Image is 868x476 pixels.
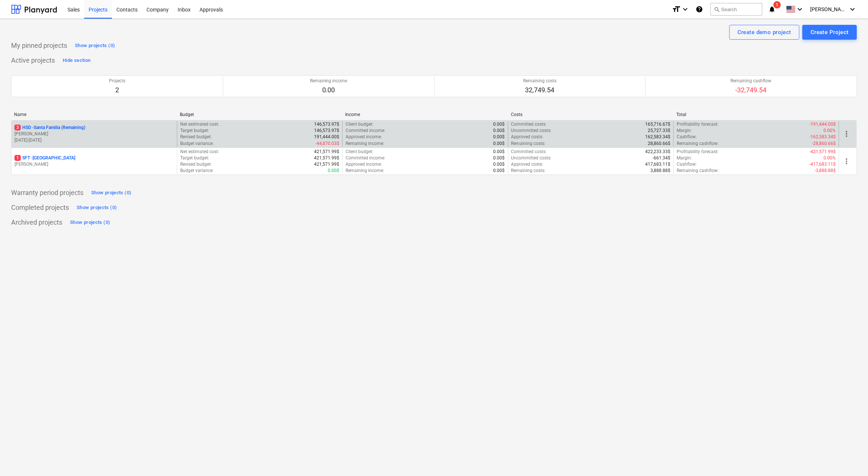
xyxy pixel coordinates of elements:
p: SFT - [GEOGRAPHIC_DATA] [14,155,75,161]
button: Show projects (0) [73,40,117,52]
div: Income [345,112,505,117]
p: Approved income : [346,161,382,168]
p: 0.00% [824,155,836,161]
p: Remaining income : [346,141,384,147]
p: Completed projects [11,203,69,212]
p: Approved costs : [511,161,544,168]
div: 1SFT -[GEOGRAPHIC_DATA][PERSON_NAME] [14,155,174,168]
p: Remaining cashflow [731,78,772,84]
p: Profitability forecast : [677,149,719,155]
p: 0.00$ [494,155,505,161]
p: Remaining costs : [511,141,546,147]
div: Budget [180,112,340,117]
div: Name [14,112,174,117]
p: -32,749.54 [731,86,772,95]
p: 0.00$ [494,161,505,168]
p: 146,573.97$ [314,121,339,128]
p: 0.00$ [494,141,505,147]
p: 0.00% [824,128,836,134]
p: Remaining costs [523,78,557,84]
p: -191,444.00$ [809,121,836,128]
p: Client budget : [346,149,373,155]
p: Revised budget : [180,134,212,140]
p: Net estimated cost : [180,149,219,155]
p: 32,749.54 [523,86,557,95]
p: Remaining cashflow : [677,141,719,147]
span: 1 [773,1,781,9]
p: Remaining costs : [511,168,546,174]
button: Search [710,3,762,16]
div: Show projects (0) [77,204,117,212]
p: -417,683.11$ [809,161,836,168]
p: Revised budget : [180,161,212,168]
p: Warranty period projects [11,188,83,197]
p: Target budget : [180,128,209,134]
button: Show projects (0) [68,216,112,228]
p: 146,573.97$ [314,128,339,134]
p: 28,860.66$ [648,141,670,147]
p: Net estimated cost : [180,121,219,128]
span: [PERSON_NAME] [810,6,847,12]
p: Approved income : [346,134,382,140]
p: Committed costs : [511,149,547,155]
p: 25,727.33$ [648,128,670,134]
p: 421,571.99$ [314,155,339,161]
p: 3,888.88$ [650,168,670,174]
div: Costs [511,112,671,117]
p: 0.00$ [494,149,505,155]
div: Show projects (0) [91,189,131,197]
p: -162,583.34$ [809,134,836,140]
span: search [714,6,720,12]
p: Active projects [11,56,55,65]
p: Target budget : [180,155,209,161]
p: Approved costs : [511,134,544,140]
p: -28,860.66$ [812,141,836,147]
button: Show projects (0) [75,202,119,214]
p: 165,716.67$ [645,121,670,128]
p: 0.00 [310,86,347,95]
div: Total [676,112,836,117]
p: -661.34$ [653,155,670,161]
div: Show projects (0) [75,42,115,50]
p: 421,571.99$ [314,149,339,155]
button: Hide section [61,54,92,66]
p: Uncommitted costs : [511,155,552,161]
p: 191,444.00$ [314,134,339,140]
p: Committed income : [346,128,385,134]
p: Uncommitted costs : [511,128,552,134]
p: Margin : [677,128,692,134]
i: notifications [768,5,776,14]
div: Create Project [811,27,849,37]
span: more_vert [842,129,851,138]
p: 0.00$ [328,168,339,174]
i: keyboard_arrow_down [681,5,690,14]
p: Cashflow : [677,161,697,168]
button: Create Project [802,25,857,40]
p: Budget variance : [180,168,214,174]
div: Widget de chat [831,440,868,476]
p: Projects [109,78,125,84]
p: Remaining income [310,78,347,84]
p: 0.00$ [494,134,505,140]
p: Cashflow : [677,134,697,140]
p: 0.00$ [494,168,505,174]
p: Profitability forecast : [677,121,719,128]
i: Knowledge base [696,5,703,14]
p: 162,583.34$ [645,134,670,140]
p: 0.00$ [494,128,505,134]
div: Hide section [63,56,90,65]
p: Committed income : [346,155,385,161]
p: Archived projects [11,218,62,227]
p: 2 [109,86,125,95]
p: Remaining income : [346,168,384,174]
p: 0.00$ [494,121,505,128]
p: Margin : [677,155,692,161]
p: Budget variance : [180,141,214,147]
p: Client budget : [346,121,373,128]
p: My pinned projects [11,41,67,50]
span: 1 [14,155,21,161]
i: format_size [672,5,681,14]
p: [PERSON_NAME] [14,161,174,168]
div: Create demo project [737,27,791,37]
button: Show projects (0) [89,187,133,199]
